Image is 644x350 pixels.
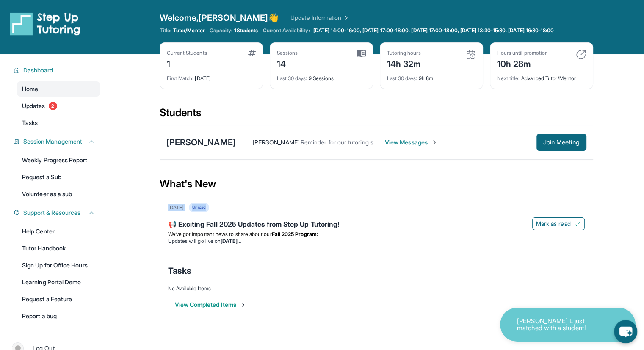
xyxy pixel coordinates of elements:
[168,238,585,244] li: Updates will go live on
[167,50,207,56] div: Current Students
[17,292,100,307] a: Request a Feature
[23,137,82,146] span: Session Management
[168,204,184,211] div: [DATE]
[536,219,571,228] span: Mark as read
[23,208,80,217] span: Support & Resources
[17,241,100,256] a: Tutor Handbook
[248,50,256,56] img: card
[497,50,548,56] div: Hours until promotion
[168,231,272,237] span: We’ve got important news to share about our
[23,66,53,75] span: Dashboard
[543,140,580,145] span: Join Meeting
[387,70,476,82] div: 9h 8m
[20,137,95,146] button: Session Management
[10,12,80,36] img: logo
[210,27,233,34] span: Capacity:
[17,81,100,97] a: Home
[17,258,100,273] a: Sign Up for Office Hours
[17,224,100,239] a: Help Center
[277,50,298,56] div: Sessions
[466,50,476,60] img: card
[431,139,438,146] img: Chevron-Right
[312,27,556,34] a: [DATE] 14:00-16:00, [DATE] 17:00-18:00, [DATE] 17:00-18:00, [DATE] 13:30-15:30, [DATE] 16:30-18:00
[160,165,593,203] div: What's New
[168,219,585,231] div: 📢 Exciting Fall 2025 Updates from Step Up Tutoring!
[277,70,366,82] div: 9 Sessions
[168,265,191,277] span: Tasks
[536,134,586,151] button: Join Meeting
[17,115,100,131] a: Tasks
[385,138,438,147] span: View Messages
[290,14,350,22] a: Update Information
[17,308,100,324] a: Report a bug
[17,153,100,168] a: Weekly Progress Report
[17,275,100,290] a: Learning Portal Demo
[574,220,581,227] img: Mark as read
[167,75,194,81] span: First Match :
[160,12,279,24] span: Welcome, [PERSON_NAME] 👋
[166,136,236,148] div: [PERSON_NAME]
[234,27,258,34] span: 1 Students
[387,56,421,70] div: 14h 32m
[160,106,593,125] div: Students
[17,169,100,185] a: Request a Sub
[17,186,100,202] a: Volunteer as a sub
[277,56,298,70] div: 14
[272,231,318,237] strong: Fall 2025 Program:
[301,139,455,146] span: Reminder for our tutoring session [DATE] at 5:00pm PST!
[22,119,38,127] span: Tasks
[357,50,366,57] img: card
[189,203,209,212] div: Unread
[313,27,554,34] span: [DATE] 14:00-16:00, [DATE] 17:00-18:00, [DATE] 17:00-18:00, [DATE] 13:30-15:30, [DATE] 16:30-18:00
[387,75,417,81] span: Last 30 days :
[277,75,307,81] span: Last 30 days :
[175,300,246,309] button: View Completed Items
[387,50,421,56] div: Tutoring hours
[221,238,240,244] strong: [DATE]
[20,66,95,75] button: Dashboard
[576,50,586,60] img: card
[497,56,548,70] div: 10h 28m
[167,70,256,82] div: [DATE]
[167,56,207,70] div: 1
[614,320,637,343] button: chat-button
[497,75,520,81] span: Next title :
[532,217,585,230] button: Mark as read
[17,98,100,114] a: Updates2
[253,139,301,146] span: [PERSON_NAME] :
[22,85,38,93] span: Home
[22,102,45,110] span: Updates
[49,102,57,110] span: 2
[168,285,585,292] div: No Available Items
[517,318,602,332] p: [PERSON_NAME] L just matched with a student!
[20,208,95,217] button: Support & Resources
[263,27,310,34] span: Current Availability:
[497,70,586,82] div: Advanced Tutor/Mentor
[160,27,171,34] span: Title:
[173,27,205,34] span: Tutor/Mentor
[341,14,350,22] img: Chevron Right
